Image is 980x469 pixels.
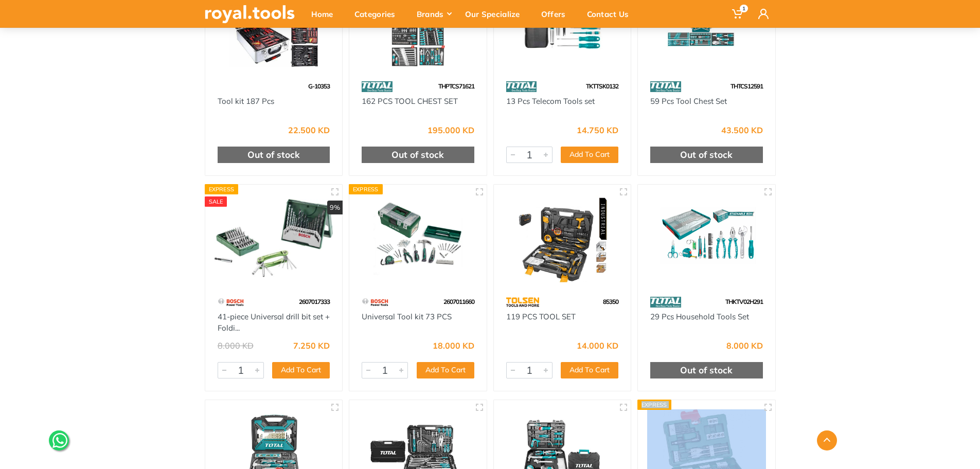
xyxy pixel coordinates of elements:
[650,312,749,321] a: 29 Pcs Household Tools Set
[288,126,330,134] div: 22.500 KD
[725,298,763,305] span: THKTV02H291
[362,78,393,96] img: 86.webp
[580,3,643,25] div: Contact Us
[650,293,681,311] img: 86.webp
[577,126,618,134] div: 14.750 KD
[506,96,595,106] a: 13 Pcs Telecom Tools set
[272,362,330,378] button: Add To Cart
[603,298,618,305] span: 85350
[458,3,534,25] div: Our Specialize
[327,201,343,215] div: 9%
[650,362,763,378] div: Out of stock
[362,147,474,163] div: Out of stock
[362,312,452,321] a: Universal Tool kit 73 PCS
[650,96,727,106] a: 59 Pcs Tool Chest Set
[503,194,622,283] img: Royal Tools - 119 PCS TOOL SET
[561,362,618,378] button: Add To Cart
[218,293,245,311] img: 55.webp
[650,78,681,96] img: 86.webp
[427,126,474,134] div: 195.000 KD
[218,96,274,106] a: Tool kit 187 Pcs
[740,5,748,12] span: 1
[561,147,618,163] button: Add To Cart
[299,298,330,305] span: 2607017333
[438,82,474,90] span: THPTCS71621
[215,194,333,283] img: Royal Tools - 41-piece Universal drill bit set + Folding hex Tool
[304,3,347,25] div: Home
[218,312,330,333] a: 41-piece Universal drill bit set + Foldi...
[205,196,227,207] div: SALE
[349,184,383,194] div: Express
[443,298,474,305] span: 2607011660
[362,96,458,106] a: 162 PCS TOOL CHEST SET
[293,341,330,350] div: 7.250 KD
[647,194,766,283] img: Royal Tools - 29 Pcs Household Tools Set
[205,5,295,23] img: royal.tools Logo
[534,3,580,25] div: Offers
[577,341,618,350] div: 14.000 KD
[506,312,576,321] a: 119 PCS TOOL SET
[433,341,474,350] div: 18.000 KD
[637,400,671,410] div: Express
[409,3,458,25] div: Brands
[362,293,389,311] img: 55.webp
[506,78,537,96] img: 86.webp
[726,341,763,350] div: 8.000 KD
[721,126,763,134] div: 43.500 KD
[205,184,239,194] div: Express
[730,82,763,90] span: THTCS12591
[650,147,763,163] div: Out of stock
[359,194,477,283] img: Royal Tools - Universal Tool kit 73 PCS
[586,82,618,90] span: TKTTSK0132
[218,147,330,163] div: Out of stock
[506,293,540,311] img: 64.webp
[417,362,474,378] button: Add To Cart
[218,78,239,96] img: 1.webp
[218,341,254,350] div: 8.000 KD
[347,3,409,25] div: Categories
[308,82,330,90] span: G-10353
